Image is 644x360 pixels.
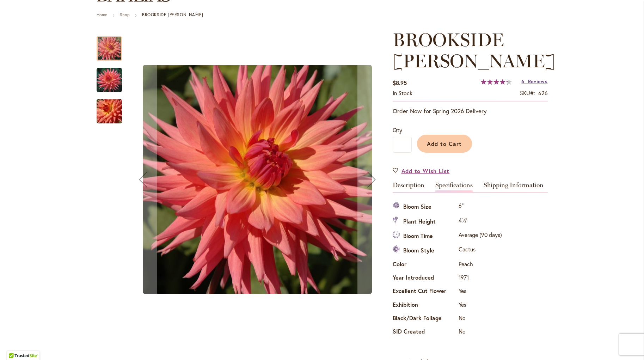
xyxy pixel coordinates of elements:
img: BROOKSIDE CHERI [84,94,135,128]
div: Detailed Product Info [393,182,548,339]
span: Add to Cart [427,140,462,147]
div: Product Images [129,29,418,330]
th: Bloom Time [393,229,457,244]
div: BROOKSIDE CHERI [97,61,129,92]
a: 6 Reviews [521,78,547,85]
td: Peach [457,258,504,271]
div: BROOKSIDE CHERI [97,92,122,123]
a: Specifications [435,182,473,192]
div: 626 [538,89,548,97]
div: BROOKSIDE CHERI [129,29,386,330]
a: Shop [120,12,130,17]
span: BROOKSIDE [PERSON_NAME] [393,29,555,72]
div: BROOKSIDE CHERIBROOKSIDE CHERIBROOKSIDE CHERI [129,29,386,330]
td: No [457,312,504,326]
img: BROOKSIDE CHERI [143,65,372,294]
img: BROOKSIDE CHERI [97,67,122,93]
div: Availability [393,89,412,97]
span: Qty [393,126,402,134]
span: Add to Wish List [401,167,450,175]
td: 1971 [457,272,504,285]
td: Yes [457,285,504,299]
td: Yes [457,299,504,312]
th: Year Introduced [393,272,457,285]
span: Reviews [528,78,548,85]
div: BROOKSIDE CHERI [97,29,129,61]
td: Cactus [457,244,504,258]
th: Color [393,258,457,271]
th: Bloom Size [393,200,457,214]
th: Exhibition [393,299,457,312]
td: 4½' [457,214,504,229]
span: $8.95 [393,79,407,86]
td: No [457,326,504,339]
th: SID Created [393,326,457,339]
td: 6" [457,200,504,214]
th: Excellent Cut Flower [393,285,457,299]
a: Home [97,12,108,17]
p: Order Now for Spring 2026 Delivery [393,107,548,115]
strong: BROOKSIDE [PERSON_NAME] [142,12,203,17]
td: Average (90 days) [457,229,504,244]
th: Black/Dark Foliage [393,312,457,326]
a: Description [393,182,424,192]
button: Previous [129,29,157,330]
a: Add to Wish List [393,167,450,175]
span: In stock [393,89,412,97]
button: Next [357,29,386,330]
div: 86% [481,79,512,85]
iframe: Launch Accessibility Center [5,335,25,355]
th: Plant Height [393,214,457,229]
span: 6 [521,78,525,85]
a: Shipping Information [484,182,544,192]
button: Add to Cart [417,135,472,153]
strong: SKU [520,89,535,97]
th: Bloom Style [393,244,457,258]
